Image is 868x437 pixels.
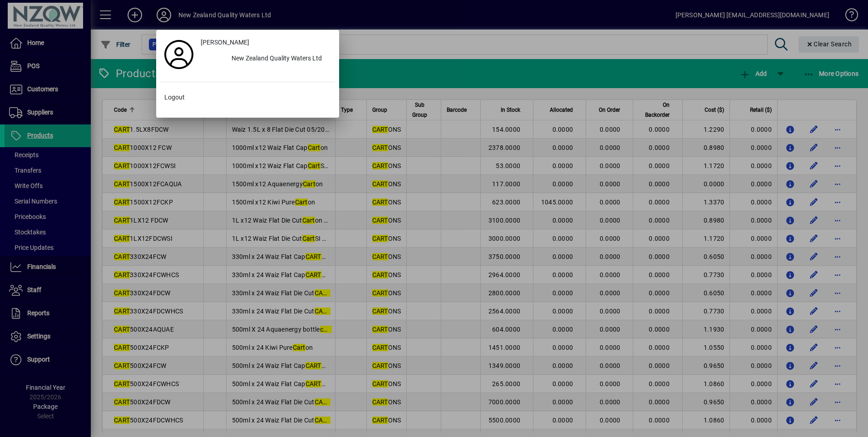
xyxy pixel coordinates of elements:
a: Profile [161,46,197,63]
button: New Zealand Quality Waters Ltd [197,51,335,67]
a: [PERSON_NAME] [197,35,335,51]
span: Logout [164,93,185,102]
div: New Zealand Quality Waters Ltd [224,51,335,67]
span: [PERSON_NAME] [201,38,249,47]
button: Logout [161,89,335,106]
